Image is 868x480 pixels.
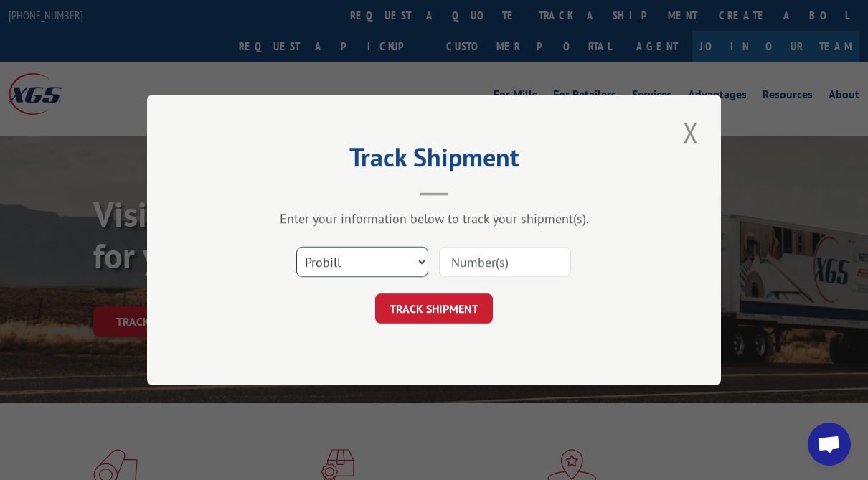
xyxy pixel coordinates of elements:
a: Open chat [808,423,851,466]
button: TRACK SHIPMENT [375,293,493,324]
button: Close modal [679,113,703,152]
input: Number(s) [439,247,571,277]
div: Enter your information below to track your shipment(s). [219,210,649,227]
h2: Track Shipment [219,147,649,174]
